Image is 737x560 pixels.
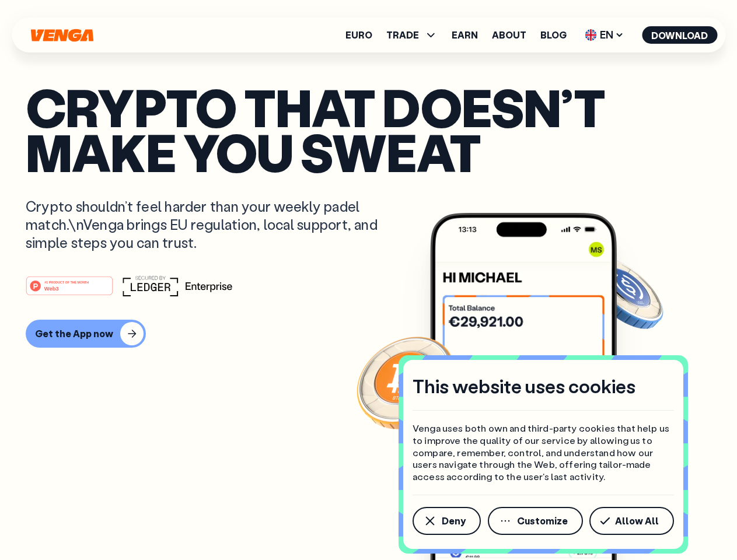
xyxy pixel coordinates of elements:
a: Get the App now [26,320,711,348]
span: Deny [442,516,466,526]
a: Euro [345,30,372,40]
p: Crypto that doesn’t make you sweat [26,85,711,174]
button: Download [642,26,717,44]
tspan: Web3 [44,285,59,291]
button: Get the App now [26,320,146,348]
a: Blog [540,30,567,40]
span: TRADE [386,30,419,40]
svg: Home [29,29,95,42]
tspan: #1 PRODUCT OF THE MONTH [44,280,89,283]
button: Deny [413,507,481,535]
a: About [492,30,526,40]
img: USDC coin [582,251,666,335]
p: Crypto shouldn’t feel harder than your weekly padel match.\nVenga brings EU regulation, local sup... [26,197,394,252]
span: TRADE [386,28,438,42]
a: #1 PRODUCT OF THE MONTHWeb3 [26,283,113,298]
span: Customize [517,516,568,526]
p: Venga uses both own and third-party cookies that help us to improve the quality of our service by... [413,422,674,483]
button: Allow All [589,507,674,535]
button: Customize [488,507,583,535]
span: Allow All [615,516,659,526]
h4: This website uses cookies [413,374,635,398]
span: EN [581,26,628,44]
img: flag-uk [585,29,596,41]
a: Earn [452,30,478,40]
div: Get the App now [35,328,113,339]
img: Bitcoin [354,330,459,435]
